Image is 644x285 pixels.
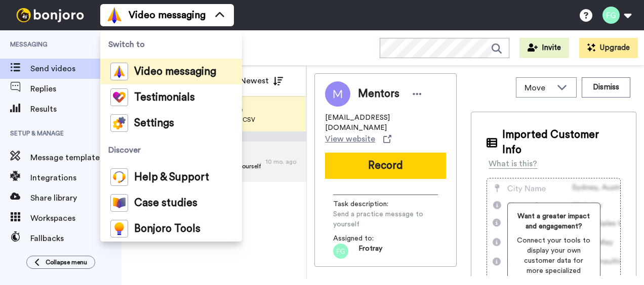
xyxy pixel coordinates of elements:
span: Want a greater impact and engagement? [516,211,592,231]
span: Discover [100,136,242,164]
img: Image of Mentors [325,81,350,107]
span: Mentors [358,86,399,102]
span: Collapse menu [46,258,87,266]
img: bj-tools-colored.svg [110,220,128,238]
span: Bonjoro Tools [134,224,200,234]
span: Results [30,103,122,115]
span: Help & Support [134,172,209,182]
span: Share library [30,192,122,204]
button: Dismiss [582,77,630,98]
span: Settings [134,118,174,128]
button: Newest [232,71,291,91]
span: View website [325,133,375,145]
button: Upgrade [579,38,638,58]
span: Replies [30,83,122,95]
a: Help & Support [100,164,242,190]
img: case-study-colored.svg [110,194,128,212]
img: settings-colored.svg [110,114,128,132]
span: Message template [30,152,102,164]
span: [EMAIL_ADDRESS][DOMAIN_NAME] [325,113,446,133]
button: Invite [519,38,569,58]
img: vm-color.svg [110,63,128,80]
a: Testimonials [100,84,242,110]
div: What is this? [489,158,537,170]
a: View website [325,133,391,145]
span: Assigned to: [333,233,404,244]
a: Settings [100,110,242,136]
span: Testimonials [134,92,195,103]
span: Switch to [100,30,242,59]
span: Move [525,82,552,94]
span: Video messaging [129,8,206,22]
img: help-and-support-colored.svg [110,168,128,186]
a: Bonjoro Tools [100,216,242,242]
img: tm-color.svg [110,88,128,106]
img: fg.png [333,244,348,259]
button: Collapse menu [26,256,95,269]
span: Task description : [333,199,404,209]
span: Frotray [358,244,382,259]
div: 10 mo. ago [266,158,301,166]
span: Imported Customer Info [502,127,621,158]
span: Case studies [134,198,197,208]
a: Case studies [100,190,242,216]
span: Send videos [30,63,102,75]
a: Video messaging [100,59,242,84]
span: Workspaces [30,212,122,224]
span: Fallbacks [30,232,122,245]
span: Integrations [30,172,102,184]
span: Video messaging [134,67,216,77]
img: bj-logo-header-white.svg [12,8,88,22]
span: Send a practice message to yourself [333,209,438,229]
img: vm-color.svg [106,7,123,23]
button: Record [325,153,446,179]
